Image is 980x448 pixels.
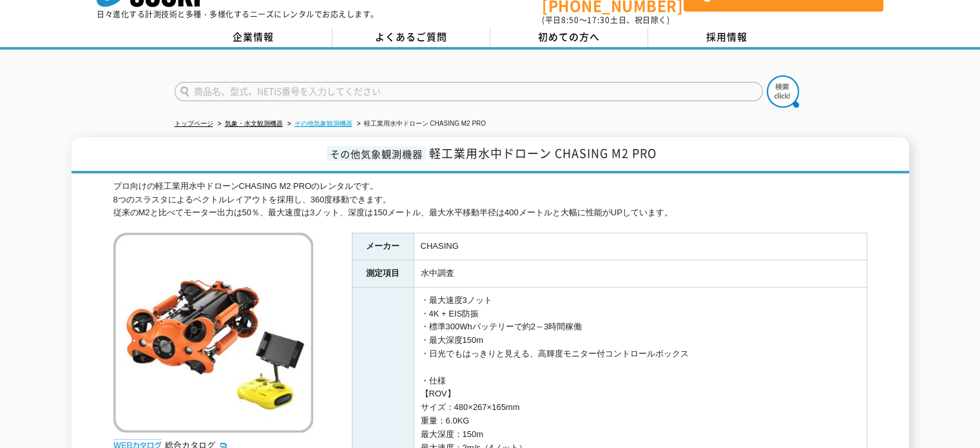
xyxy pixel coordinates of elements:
[352,233,414,260] th: メーカー
[538,30,600,44] span: 初めての方へ
[490,28,648,47] a: 初めての方へ
[332,28,490,47] a: よくあるご質問
[352,260,414,287] th: 測定項目
[414,260,867,287] td: 水中調査
[97,10,379,18] p: 日々進化する計測技術と多種・多様化するニーズにレンタルでお応えします。
[175,28,332,47] a: 企業情報
[767,75,799,108] img: btn_search.png
[175,120,213,127] a: トップページ
[429,144,657,162] span: 軽工業用水中ドローン CHASING M2 PRO
[225,120,283,127] a: 気象・水文観測機器
[542,14,669,26] span: (平日 ～ 土日、祝日除く)
[175,82,763,101] input: 商品名、型式、NETIS番号を入力してください
[561,14,579,26] span: 8:50
[327,146,426,161] span: その他気象観測機器
[354,117,486,131] li: 軽工業用水中ドローン CHASING M2 PRO
[587,14,610,26] span: 17:30
[113,180,867,220] div: プロ向けの軽工業用水中ドローンCHASING M2 PROのレンタルです。 8つのスラスタによるベクトルレイアウトを採用し、360度移動できます。 従来のM2と比べてモーター出力は50％、最大速...
[294,120,352,127] a: その他気象観測機器
[648,28,806,47] a: 採用情報
[414,233,867,260] td: CHASING
[113,233,313,433] img: 軽工業用水中ドローン CHASING M2 PRO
